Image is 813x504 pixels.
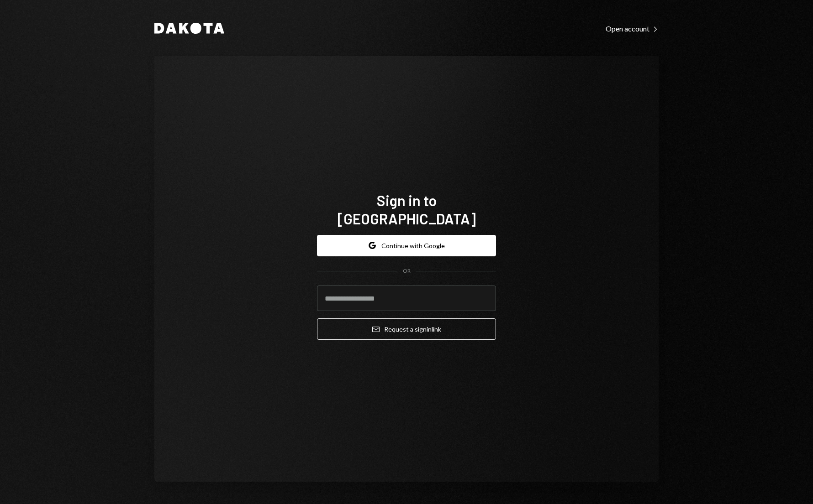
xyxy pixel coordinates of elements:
[403,267,411,275] div: OR
[317,191,496,228] h1: Sign in to [GEOGRAPHIC_DATA]
[317,318,496,340] button: Request a signinlink
[606,23,659,33] a: Open account
[606,24,659,33] div: Open account
[317,235,496,256] button: Continue with Google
